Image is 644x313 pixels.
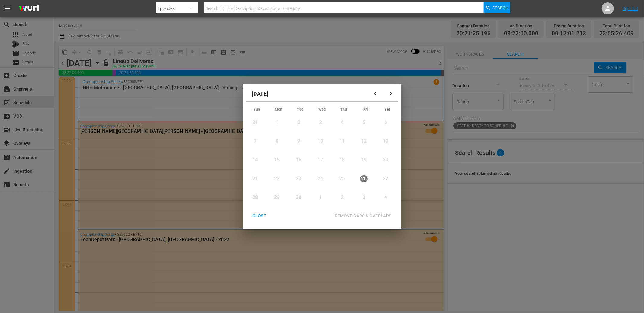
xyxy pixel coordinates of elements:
div: [DATE] [246,87,369,101]
div: 25 [338,175,346,182]
img: ans4CAIJ8jUAAAAAAAAAAAAAAAAAAAAAAAAgQb4GAAAAAAAAAAAAAAAAAAAAAAAAJMjXAAAAAAAAAAAAAAAAAAAAAAAAgAT5G... [14,2,43,16]
div: 14 [252,157,259,164]
div: 13 [382,138,389,145]
button: CLOSE [245,210,274,222]
div: CLOSE [248,212,271,220]
div: 6 [382,119,389,126]
span: Mon [275,107,282,112]
div: 27 [382,175,389,182]
span: Tue [297,107,304,112]
div: 26 [360,175,368,182]
div: 18 [338,157,346,164]
span: Wed [318,107,326,112]
div: 5 [360,119,368,126]
div: 3 [360,194,368,201]
div: 4 [338,119,346,126]
div: 4 [382,194,389,201]
span: Thu [341,107,347,112]
div: 1 [317,194,324,201]
span: menu [4,5,11,12]
div: 9 [295,138,303,145]
div: 16 [295,157,303,164]
div: 11 [338,138,346,145]
div: 19 [360,157,368,164]
div: 24 [317,175,324,182]
div: 21 [252,175,259,182]
div: Month View [246,105,398,207]
div: 7 [252,138,259,145]
span: Sun [254,107,260,112]
div: 8 [273,138,281,145]
div: 23 [295,175,303,182]
span: Sat [384,107,390,112]
div: 12 [360,138,368,145]
span: Search [493,2,509,13]
div: 15 [273,157,281,164]
div: 10 [317,138,324,145]
div: 1 [273,119,281,126]
div: 30 [295,194,303,201]
div: 20 [382,157,389,164]
div: 31 [252,119,259,126]
span: Fri [363,107,368,112]
div: 28 [252,194,259,201]
div: 3 [317,119,324,126]
div: 29 [273,194,281,201]
div: 22 [273,175,281,182]
div: 17 [317,157,324,164]
a: Sign Out [623,6,638,11]
div: 2 [338,194,346,201]
div: 2 [295,119,303,126]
